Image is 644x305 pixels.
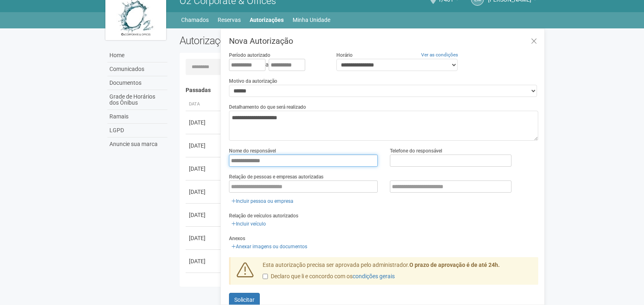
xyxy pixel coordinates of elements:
a: condições gerais [353,273,395,279]
a: Ramais [107,110,167,124]
input: Declaro que li e concordo com oscondições gerais [263,274,268,279]
a: Incluir pessoa ou empresa [229,197,296,206]
div: [DATE] [189,165,219,173]
div: [DATE] [189,234,219,242]
a: Grade de Horários dos Ônibus [107,90,167,110]
span: Solicitar [234,296,255,303]
a: Home [107,49,167,62]
label: Detalhamento do que será realizado [229,103,306,111]
a: Anexar imagens ou documentos [229,242,310,251]
label: Declaro que li e concordo com os [263,273,395,281]
a: Anuncie sua marca [107,137,167,151]
div: [DATE] [189,118,219,127]
label: Relação de veículos autorizados [229,212,298,219]
a: Ver as condições [421,52,458,58]
a: Incluir veículo [229,219,268,228]
div: [DATE] [189,211,219,219]
label: Relação de pessoas e empresas autorizadas [229,173,323,180]
label: Horário [336,52,353,59]
label: Motivo da autorização [229,77,277,85]
div: Esta autorização precisa ser aprovada pelo administrador. [257,261,539,285]
h3: Nova Autorização [229,37,538,45]
label: Anexos [229,235,245,242]
h2: Autorizações [180,34,353,47]
h4: Passadas [186,87,533,93]
a: Autorizações [250,14,284,26]
label: Telefone do responsável [390,147,442,155]
label: Nome do responsável [229,147,276,155]
div: [DATE] [189,142,219,150]
label: Período autorizado [229,52,270,59]
th: Data [186,98,222,111]
a: Chamados [181,14,209,26]
a: Comunicados [107,62,167,76]
div: a [229,59,324,71]
div: [DATE] [189,188,219,196]
a: Documentos [107,76,167,90]
div: [DATE] [189,280,219,288]
div: [DATE] [189,257,219,265]
strong: O prazo de aprovação é de até 24h. [409,262,500,268]
a: Reservas [218,14,241,26]
a: LGPD [107,124,167,137]
a: Minha Unidade [293,14,330,26]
